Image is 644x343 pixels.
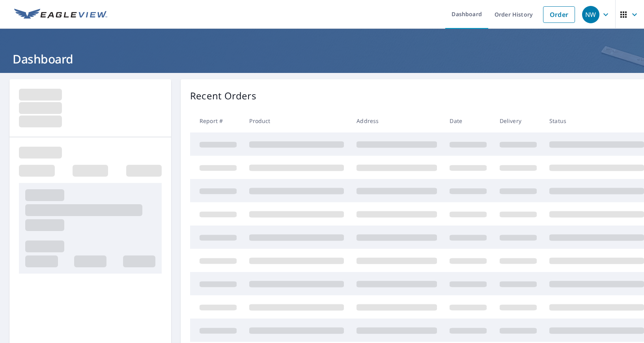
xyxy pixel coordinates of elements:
th: Address [350,109,443,132]
th: Delivery [493,109,543,132]
h1: Dashboard [9,51,635,67]
a: Order [543,6,575,23]
th: Product [243,109,350,132]
img: EV Logo [14,9,107,21]
p: Recent Orders [190,89,256,103]
th: Date [443,109,493,132]
th: Report # [190,109,243,132]
div: NW [582,6,599,23]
